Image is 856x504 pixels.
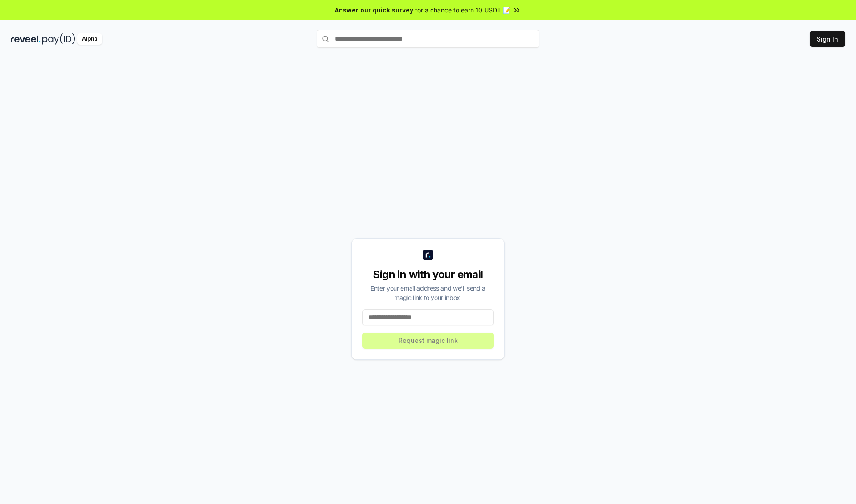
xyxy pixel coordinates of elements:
img: pay_id [42,33,75,45]
div: Alpha [77,33,102,45]
span: Answer our quick survey [335,5,413,15]
div: Sign in with your email [362,267,494,282]
button: Sign In [810,31,845,47]
img: logo_small [423,250,433,260]
div: Enter your email address and we’ll send a magic link to your inbox. [362,283,494,302]
span: for a chance to earn 10 USDT 📝 [415,5,510,15]
img: reveel_dark [11,33,41,45]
